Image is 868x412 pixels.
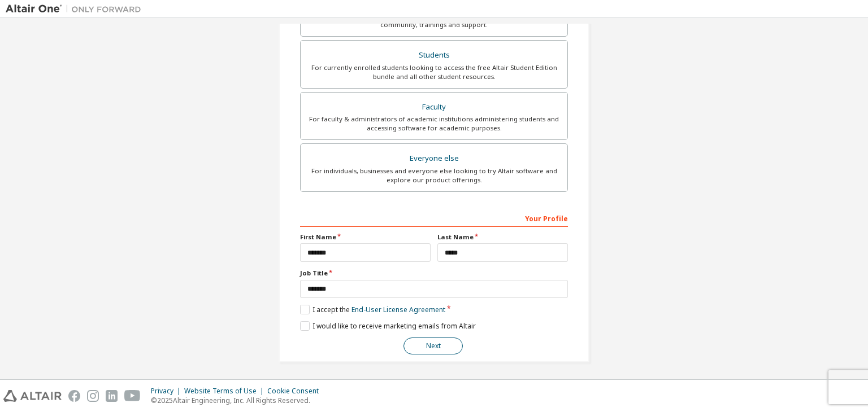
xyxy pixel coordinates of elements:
[267,387,325,396] div: Cookie Consent
[106,390,118,402] img: linkedin.svg
[307,63,561,81] div: For currently enrolled students looking to access the free Altair Student Edition bundle and all ...
[300,269,568,278] label: Job Title
[6,3,147,15] img: Altair One
[68,390,80,402] img: facebook.svg
[3,390,62,402] img: altair_logo.svg
[351,305,445,314] a: End-User License Agreement
[307,47,561,63] div: Students
[307,151,561,166] div: Everyone else
[300,209,568,227] div: Your Profile
[300,321,476,331] label: I would like to receive marketing emails from Altair
[151,387,184,396] div: Privacy
[403,338,463,354] button: Next
[184,387,267,396] div: Website Terms of Use
[307,166,561,185] div: For individuals, businesses and everyone else looking to try Altair software and explore our prod...
[151,396,325,405] p: © 2025 Altair Engineering, Inc. All Rights Reserved.
[307,99,561,115] div: Faculty
[307,115,561,133] div: For faculty & administrators of academic institutions administering students and accessing softwa...
[437,233,568,242] label: Last Name
[300,233,431,242] label: First Name
[300,305,445,314] label: I accept the
[87,390,99,402] img: instagram.svg
[124,390,141,402] img: youtube.svg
